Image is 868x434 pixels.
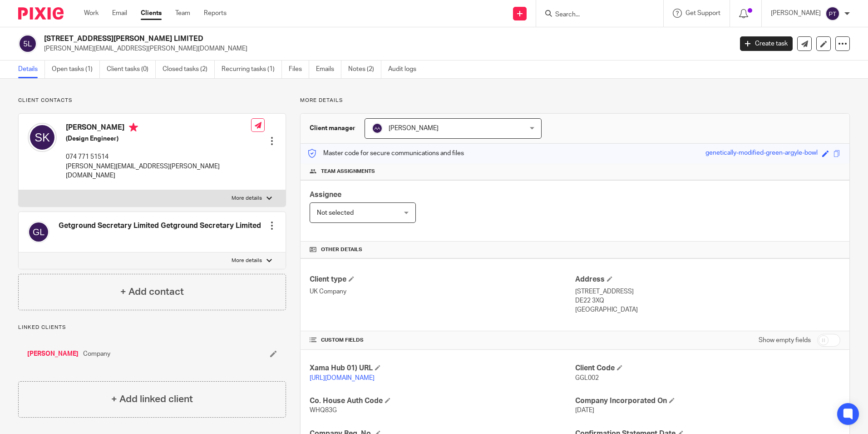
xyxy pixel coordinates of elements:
[771,9,821,18] p: [PERSON_NAME]
[310,337,575,344] h4: CUSTOM FIELDS
[554,11,636,19] input: Search
[18,324,286,331] p: Linked clients
[83,349,110,358] span: Company
[575,275,840,284] h4: Address
[310,191,341,198] span: Assignee
[44,44,726,53] p: [PERSON_NAME][EMAIL_ADDRESS][PERSON_NAME][DOMAIN_NAME]
[388,61,423,78] a: Audit logs
[348,61,381,78] a: Notes (2)
[575,396,840,406] h4: Company Incorporated On
[575,407,594,414] span: [DATE]
[52,61,100,78] a: Open tasks (1)
[575,375,599,381] span: GGL002
[107,61,156,78] a: Client tasks (0)
[705,148,818,159] div: genetically-modified-green-argyle-bowl
[111,392,193,406] h4: + Add linked client
[321,246,362,253] span: Other details
[84,9,99,18] a: Work
[310,375,375,381] a: [URL][DOMAIN_NAME]
[28,221,49,243] img: svg%3E
[316,61,341,78] a: Emails
[120,285,184,299] h4: + Add contact
[163,61,215,78] a: Closed tasks (2)
[389,125,439,131] span: [PERSON_NAME]
[141,9,162,18] a: Clients
[66,152,251,161] p: 074 771 51514
[310,275,575,284] h4: Client type
[112,9,127,18] a: Email
[44,34,590,44] h2: [STREET_ADDRESS][PERSON_NAME] LIMITED
[28,123,57,152] img: svg%3E
[66,134,251,143] h5: (Design Engineer)
[321,168,375,175] span: Team assignments
[66,162,251,181] p: [PERSON_NAME][EMAIL_ADDRESS][PERSON_NAME][DOMAIN_NAME]
[289,61,309,78] a: Files
[310,396,575,406] h4: Co. House Auth Code
[310,124,355,133] h3: Client manager
[232,195,262,202] p: More details
[310,407,337,414] span: WHQ83G
[300,97,850,104] p: More details
[686,10,720,16] span: Get Support
[18,34,37,53] img: svg%3E
[740,36,793,51] a: Create task
[825,6,840,21] img: svg%3E
[59,221,261,231] h4: Getground Secretary Limited Getground Secretary Limited
[310,287,575,296] p: UK Company
[372,123,383,134] img: svg%3E
[317,210,354,216] span: Not selected
[575,287,840,296] p: [STREET_ADDRESS]
[175,9,190,18] a: Team
[232,257,262,264] p: More details
[310,363,575,373] h4: Xama Hub 01) URL
[575,296,840,305] p: DE22 3XQ
[18,61,45,78] a: Details
[27,349,79,358] a: [PERSON_NAME]
[575,363,840,373] h4: Client Code
[575,305,840,314] p: [GEOGRAPHIC_DATA]
[204,9,227,18] a: Reports
[307,149,464,158] p: Master code for secure communications and files
[129,123,138,132] i: Primary
[18,97,286,104] p: Client contacts
[66,123,251,134] h4: [PERSON_NAME]
[759,336,811,345] label: Show empty fields
[18,7,64,20] img: Pixie
[222,61,282,78] a: Recurring tasks (1)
